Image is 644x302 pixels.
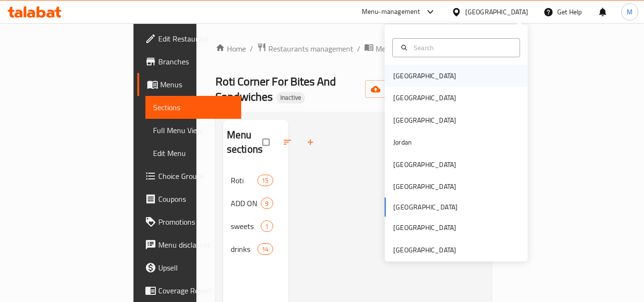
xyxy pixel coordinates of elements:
a: Menus [364,42,398,55]
nav: Menu sections [223,165,288,264]
span: Sections [153,102,234,113]
div: Inactive [276,92,305,104]
span: Roti Corner For Bites And Sandwiches [215,71,336,107]
span: Choice Groups [158,170,234,182]
div: items [261,220,273,232]
span: Sort sections [277,132,300,153]
div: [GEOGRAPHIC_DATA] [393,181,456,192]
span: Full Menu View [153,125,234,136]
span: Branches [158,56,234,67]
a: Sections [145,96,241,119]
span: 14 [258,245,272,254]
span: 9 [261,199,272,208]
nav: breadcrumb [215,42,491,55]
span: Coupons [158,193,234,205]
span: Promotions [158,216,234,228]
div: sweets1 [223,215,288,238]
button: Add section [300,132,323,153]
a: Choice Groups [137,165,241,187]
li: / [250,43,253,54]
span: 1 [261,222,272,231]
a: Coupons [137,187,241,210]
a: Coverage Report [137,279,241,302]
input: Search [410,42,514,53]
a: Branches [137,50,241,73]
span: Upsell [158,262,234,273]
h2: Menu sections [227,128,263,156]
span: Restaurants management [268,43,353,54]
a: Restaurants management [257,42,353,55]
span: Menus [160,79,234,90]
div: Menu-management [362,6,420,18]
span: Edit Menu [153,147,234,159]
span: Coverage Report [158,285,234,296]
button: import [365,80,426,98]
span: Menus [376,43,398,54]
div: [GEOGRAPHIC_DATA] [393,159,456,170]
a: Upsell [137,256,241,279]
div: items [257,243,273,255]
span: 15 [258,176,272,185]
div: Roti15 [223,169,288,192]
div: Jordan [393,137,412,147]
li: / [357,43,360,54]
a: Menu disclaimer [137,233,241,256]
div: [GEOGRAPHIC_DATA] [393,71,456,81]
div: [GEOGRAPHIC_DATA] [393,93,456,103]
span: Select all sections [257,133,277,151]
a: Promotions [137,210,241,233]
div: ADD ON9 [223,192,288,215]
span: Inactive [276,94,305,102]
a: Full Menu View [145,119,241,142]
div: [GEOGRAPHIC_DATA] [465,7,528,17]
div: [GEOGRAPHIC_DATA] [393,245,456,255]
a: Edit Restaurant [137,27,241,50]
div: [GEOGRAPHIC_DATA] [393,222,456,233]
div: items [257,175,273,186]
span: import [373,83,419,95]
div: items [261,198,273,209]
a: Edit Menu [145,142,241,165]
span: ADD ON [231,198,261,209]
div: [GEOGRAPHIC_DATA] [393,115,456,125]
span: Menu disclaimer [158,239,234,250]
span: Edit Restaurant [158,33,234,44]
span: Roti [231,175,257,186]
div: drinks14 [223,238,288,260]
span: drinks [231,243,257,255]
span: M [627,7,633,17]
a: Menus [137,73,241,96]
span: sweets [231,220,261,232]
